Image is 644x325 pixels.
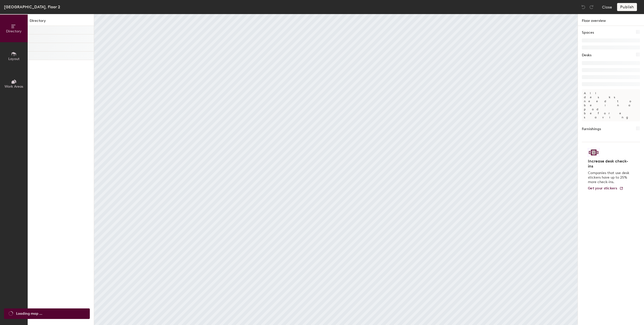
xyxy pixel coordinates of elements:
[8,57,20,61] span: Layout
[589,5,594,10] img: Redo
[4,4,60,10] div: [GEOGRAPHIC_DATA], Floor 2
[94,14,578,325] canvas: Map
[5,84,23,89] span: Work Areas
[582,89,640,121] p: All desks need to be in a pod before saving
[581,5,586,10] img: Undo
[582,30,594,35] h1: Spaces
[6,29,22,33] span: Directory
[582,126,601,132] h1: Furnishings
[602,3,612,11] button: Close
[16,311,42,316] span: Loading map ...
[578,14,644,26] h1: Floor overview
[588,148,599,157] img: Sticker logo
[588,171,631,184] p: Companies that use desk stickers have up to 25% more check-ins.
[588,159,631,169] h4: Increase desk check-ins
[28,18,94,26] h1: Directory
[588,186,623,191] a: Get your stickers
[588,186,617,190] span: Get your stickers
[582,52,591,58] h1: Desks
